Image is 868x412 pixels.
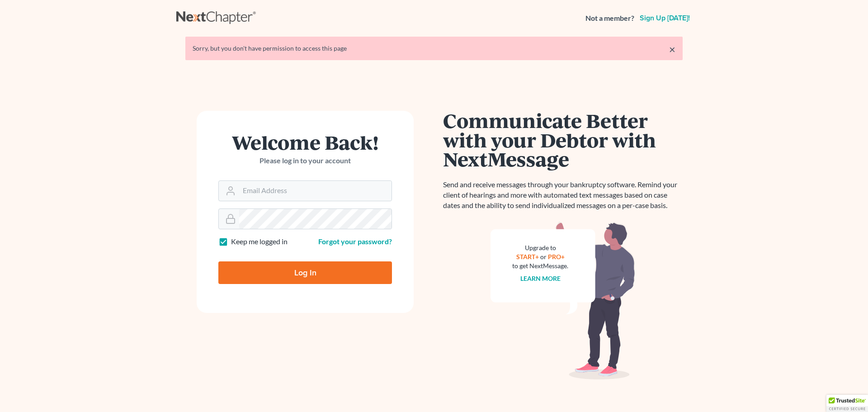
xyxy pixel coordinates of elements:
a: Sign up [DATE]! [638,14,692,22]
div: Sorry, but you don't have permission to access this page [193,44,675,53]
h1: Communicate Better with your Debtor with NextMessage [443,111,683,169]
div: to get NextMessage. [512,261,568,270]
input: Email Address [239,181,392,201]
strong: Not a member? [585,13,634,24]
p: Please log in to your account [218,156,392,166]
a: START+ [516,253,539,260]
a: Learn more [520,275,561,282]
div: Upgrade to [512,243,568,252]
p: Send and receive messages through your bankruptcy software. Remind your client of hearings and mo... [443,180,683,211]
h1: Welcome Back! [218,133,392,152]
input: Log In [218,261,392,284]
a: × [669,44,675,55]
img: nextmessage_bg-59042aed3d76b12b5cd301f8e5b87938c9018125f34e5fa2b7a6b67550977c72.svg [491,222,635,380]
span: or [540,253,547,260]
div: TrustedSite Certified [826,395,868,412]
a: PRO+ [548,253,565,260]
label: Keep me logged in [231,237,288,247]
a: Forgot your password? [318,237,392,246]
